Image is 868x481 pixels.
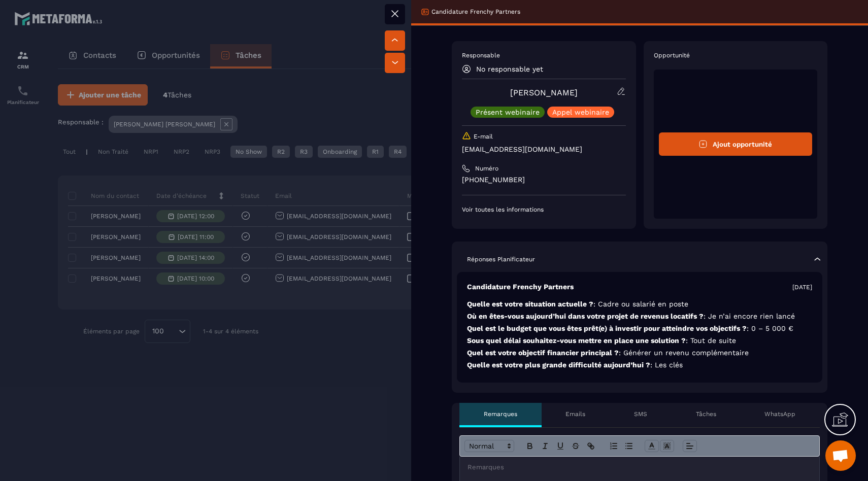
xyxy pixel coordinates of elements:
span: : 0 – 5 000 € [747,324,793,332]
p: Quelle est votre situation actuelle ? [467,299,812,309]
a: [PERSON_NAME] [510,88,578,97]
p: E-mail [474,132,493,141]
button: Ajout opportunité [659,132,813,156]
span: : Je n’ai encore rien lancé [704,312,795,320]
p: Quel est le budget que vous êtes prêt(e) à investir pour atteindre vos objectifs ? [467,324,812,333]
p: Sous quel délai souhaitez-vous mettre en place une solution ? [467,336,812,346]
p: Appel webinaire [552,109,609,116]
p: [EMAIL_ADDRESS][DOMAIN_NAME] [462,145,626,154]
span: : Cadre ou salarié en poste [593,300,688,308]
p: [DATE] [792,283,812,291]
p: Voir toutes les informations [462,205,626,214]
p: WhatsApp [764,410,795,418]
p: [PHONE_NUMBER] [462,175,626,185]
p: Candidature Frenchy Partners [467,282,574,292]
span: : Les clés [650,361,683,369]
p: Candidature Frenchy Partners [431,8,520,16]
p: Où en êtes-vous aujourd’hui dans votre projet de revenus locatifs ? [467,312,812,321]
span: : Tout de suite [686,336,736,345]
p: Tâches [696,410,716,418]
p: Quelle est votre plus grande difficulté aujourd’hui ? [467,360,812,370]
p: Réponses Planificateur [467,255,535,263]
p: Remarques [484,410,517,418]
p: SMS [634,410,647,418]
span: : Générer un revenu complémentaire [619,349,749,357]
p: Numéro [475,164,498,173]
div: Ouvrir le chat [825,440,856,471]
p: No responsable yet [476,65,543,73]
p: Emails [565,410,585,418]
p: Opportunité [654,51,818,59]
p: Responsable [462,51,626,59]
p: Présent webinaire [476,109,540,116]
p: Quel est votre objectif financier principal ? [467,348,812,358]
